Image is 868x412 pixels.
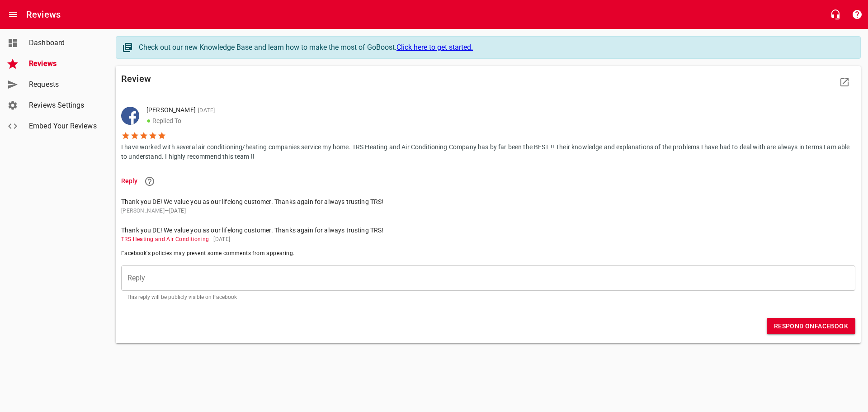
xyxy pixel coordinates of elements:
[121,170,855,192] li: Reply
[127,294,850,300] p: This reply will be publicly visible on Facebook
[121,107,139,125] div: Facebook
[121,207,848,216] span: — [DATE]
[121,71,488,86] h6: Review
[846,4,868,25] button: Support Portal
[121,107,139,125] img: facebook-dark.png
[774,321,848,332] span: Respond on Facebook
[29,58,98,69] span: Reviews
[29,100,98,111] span: Reviews Settings
[139,42,851,53] div: Check out our new Knowledge Base and learn how to make the most of GoBoost.
[29,79,98,90] span: Requests
[196,107,215,114] span: [DATE]
[139,170,160,192] a: Learn more about responding to reviews
[825,4,846,25] button: Live Chat
[121,140,855,161] p: I have worked with several air conditioning/heating companies service my home. TRS Heating and Ai...
[121,208,165,214] span: [PERSON_NAME]
[29,121,98,132] span: Embed Your Reviews
[834,71,855,93] a: View Review Site
[26,7,61,22] h6: Reviews
[396,43,473,52] a: Click here to get started.
[146,115,848,126] p: Replied To
[121,197,848,207] span: Thank you DE! We value you as our lifelong customer. Thanks again for always trusting TRS!
[121,236,209,242] span: TRS Heating and Air Conditioning
[146,105,848,115] p: [PERSON_NAME]
[29,38,98,48] span: Dashboard
[2,4,24,25] button: Open drawer
[146,116,151,125] span: ●
[121,226,848,235] span: Thank you DE! We value you as our lifelong customer. Thanks again for always trusting TRS!
[767,318,855,335] button: Respond onFacebook
[121,235,848,244] span: — [DATE]
[121,249,855,258] span: Facebook's policies may prevent some comments from appearing.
